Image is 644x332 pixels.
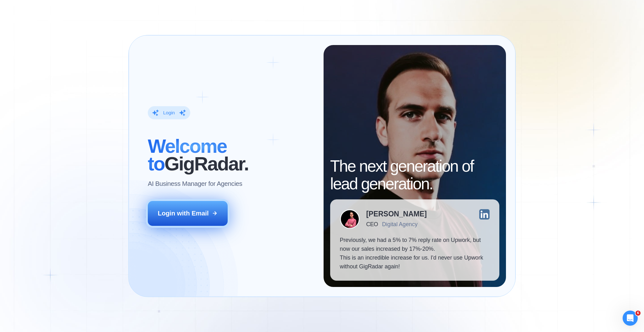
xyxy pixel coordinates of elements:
[366,210,427,218] div: [PERSON_NAME]
[163,110,175,116] div: Login
[366,221,378,227] div: CEO
[623,311,638,326] iframe: Intercom live chat
[148,137,314,173] h2: ‍ GigRadar.
[148,135,227,175] span: Welcome to
[330,157,499,193] h2: The next generation of lead generation.
[148,179,242,188] p: AI Business Manager for Agencies
[382,221,418,227] div: Digital Agency
[636,311,641,316] span: 6
[158,209,209,218] div: Login with Email
[148,201,227,226] button: Login with Email
[340,236,490,271] p: Previously, we had a 5% to 7% reply rate on Upwork, but now our sales increased by 17%-20%. This ...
